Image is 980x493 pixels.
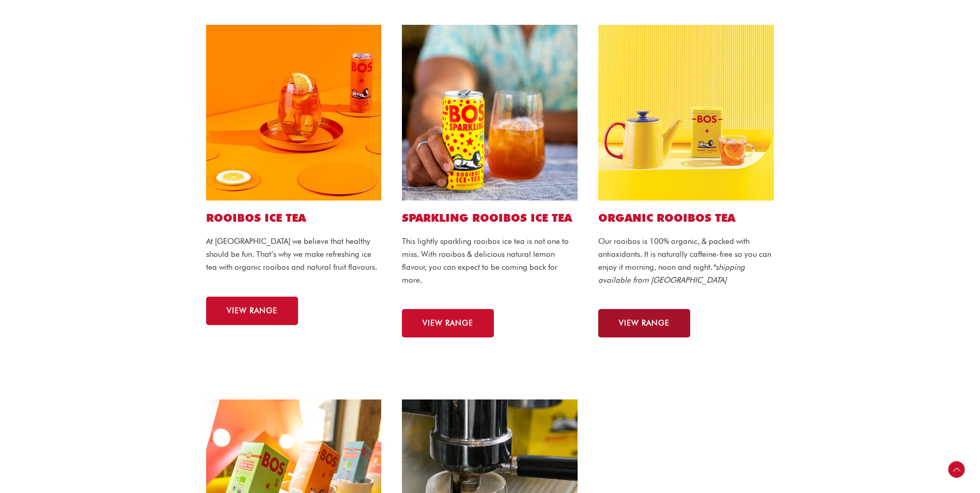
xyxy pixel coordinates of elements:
[619,319,670,327] span: VIEW RANGE
[206,297,298,325] a: VIEW RANGE
[402,235,578,286] p: This lightly sparkling rooibos ice tea is not one to miss. With rooibos & delicious natural lemon...
[423,319,473,327] span: VIEW RANGE
[598,25,774,201] img: hot-tea-2-copy
[598,263,745,285] em: *shipping available from [GEOGRAPHIC_DATA]
[598,309,690,337] a: VIEW RANGE
[598,235,774,286] p: Our rooibos is 100% organic, & packed with antioxidants. It is naturally caffeine-free so you can...
[402,309,494,337] a: VIEW RANGE
[206,25,382,201] img: peach
[206,235,382,273] p: At [GEOGRAPHIC_DATA] we believe that healthy should be fun. That’s why we make refreshing ice tea...
[402,211,578,225] h2: SPARKLING ROOIBOS ICE TEA
[206,211,382,225] h2: ROOIBOS ICE TEA
[402,25,578,201] img: sparkling lemon
[227,307,277,315] span: VIEW RANGE
[598,211,774,225] h2: ORGANIC ROOIBOS TEA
